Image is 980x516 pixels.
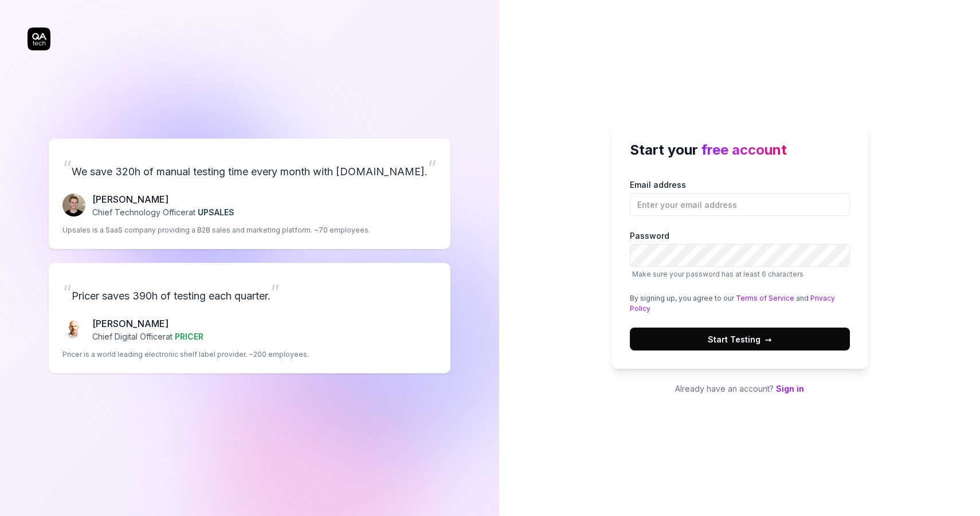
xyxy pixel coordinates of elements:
p: Chief Digital Officer at [92,330,203,342]
a: Sign in [776,384,804,393]
p: Already have an account? [611,383,868,395]
a: “Pricer saves 390h of testing each quarter.”Chris Chalkitis[PERSON_NAME]Chief Digital Officerat P... [49,263,450,373]
span: ” [428,155,437,180]
input: Email address [630,193,850,216]
h2: Start your [630,140,850,160]
span: “ [62,279,72,305]
label: Password [630,230,850,279]
span: → [765,333,772,345]
p: [PERSON_NAME] [92,192,234,206]
p: Upsales is a SaaS company providing a B2B sales and marketing platform. ~70 employees. [62,225,370,235]
span: Make sure your password has at least 6 characters [632,270,803,278]
a: “We save 320h of manual testing time every month with [DOMAIN_NAME].”Fredrik Seidl[PERSON_NAME]Ch... [49,139,450,249]
div: By signing up, you agree to our and [630,293,850,314]
img: Chris Chalkitis [62,318,85,341]
p: We save 320h of manual testing time every month with [DOMAIN_NAME]. [62,152,437,183]
img: Fredrik Seidl [62,194,85,216]
p: Chief Technology Officer at [92,206,234,218]
span: free account [701,141,787,158]
span: UPSALES [198,207,234,217]
span: Start Testing [708,333,772,345]
label: Email address [630,179,850,216]
span: “ [62,155,72,180]
span: ” [271,279,280,305]
button: Start Testing→ [630,328,850,350]
span: PRICER [175,332,203,341]
a: Terms of Service [736,294,794,302]
p: Pricer saves 390h of testing each quarter. [62,277,437,308]
p: Pricer is a world leading electronic shelf label provider. ~200 employees. [62,349,309,360]
p: [PERSON_NAME] [92,317,203,330]
input: PasswordMake sure your password has at least 6 characters [630,244,850,267]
